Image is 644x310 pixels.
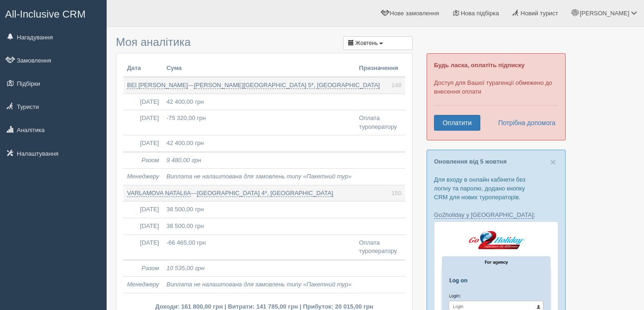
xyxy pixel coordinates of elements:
td: 38 500,00 грн [163,202,355,218]
td: 42 400,00 грн [163,135,355,152]
button: Жовтень [343,36,413,50]
span: Витрати: 141 785,00 грн [228,303,298,310]
h3: Моя аналітика [116,36,413,48]
a: BEI [PERSON_NAME] [127,82,188,89]
td: Менеджеру [123,277,163,293]
td: — [123,77,405,94]
span: Нове замовлення [390,10,439,17]
td: Оплата туроператору [355,234,405,260]
a: Оновлення від 5 жовтня [434,158,507,165]
a: All-Inclusive CRM [0,0,106,26]
a: Потрібна допомога [492,115,556,131]
span: × [550,157,556,167]
span: Прибуток: 20 015,00 грн [303,303,373,310]
td: Виплата не налаштована для замовлень типу «Пакетний тур» [163,169,355,185]
th: Сума [163,60,355,77]
span: | [224,303,226,310]
td: 9 480,00 грн [163,152,355,169]
td: 10 535,00 грн [163,260,355,277]
td: Оплата туроператору [355,110,405,135]
span: Доходи: 161 800,00 грн [155,303,223,310]
span: 150 [391,189,402,198]
p: : [434,210,558,219]
div: Доступ для Вашої турагенції обмежено до внесення оплати [427,53,566,140]
td: -66 465,00 грн [163,234,355,260]
td: Виплата не налаштована для замовлень типу «Пакетний тур» [163,277,355,293]
td: Менеджеру [123,169,163,185]
th: Дата [123,60,163,77]
td: 42 400,00 грн [163,94,355,110]
th: Призначення [355,60,405,77]
span: Жовтень [355,40,378,46]
span: | [300,303,301,310]
a: Оплатити [434,115,480,131]
a: [GEOGRAPHIC_DATA] 4*, [GEOGRAPHIC_DATA] [197,190,333,197]
span: 148 [391,81,402,90]
a: Go2holiday у [GEOGRAPHIC_DATA] [434,211,534,219]
span: [PERSON_NAME] [580,10,629,17]
td: [DATE] [123,202,163,218]
td: -75 320,00 грн [163,110,355,135]
td: [DATE] [123,110,163,135]
td: Разом [123,152,163,169]
td: [DATE] [123,218,163,235]
b: Будь ласка, оплатіть підписку [434,62,524,69]
p: Для входу в онлайн кабінети без логіну та паролю, додано кнопку CRM для нових туроператорів. [434,175,558,202]
td: [DATE] [123,135,163,152]
td: [DATE] [123,94,163,110]
td: Разом [123,260,163,277]
a: VARLAMOVA NATALIIA [127,190,191,197]
td: 38 500,00 грн [163,218,355,235]
button: Close [550,157,556,167]
td: — [123,185,405,202]
span: All-Inclusive CRM [5,8,86,20]
a: [PERSON_NAME][GEOGRAPHIC_DATA] 5*, [GEOGRAPHIC_DATA] [194,82,380,89]
span: Новий турист [521,10,558,17]
span: Нова підбірка [461,10,499,17]
td: [DATE] [123,234,163,260]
